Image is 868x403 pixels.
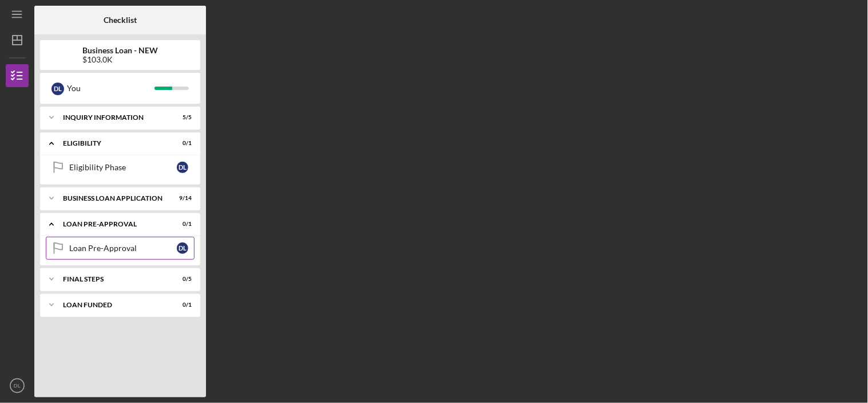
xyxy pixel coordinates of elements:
[67,79,154,98] div: You
[69,244,177,253] div: Loan Pre-Approval
[51,83,64,95] div: D L
[171,276,192,283] div: 0 / 5
[63,140,163,147] div: ELIGIBILITY
[82,46,158,55] b: Business Loan - NEW
[82,55,158,64] div: $103.0K
[14,383,21,389] text: DL
[177,242,188,254] div: D L
[171,302,192,308] div: 0 / 1
[171,140,192,147] div: 0 / 1
[171,114,192,121] div: 5 / 5
[63,221,163,228] div: LOAN PRE-APPROVAL
[171,195,192,202] div: 9 / 14
[46,237,195,260] a: Loan Pre-ApprovalDL
[177,162,188,173] div: D L
[63,276,163,283] div: FINAL STEPS
[63,195,163,202] div: BUSINESS LOAN APPLICATION
[63,302,163,308] div: LOAN FUNDED
[63,114,163,121] div: INQUIRY INFORMATION
[171,221,192,228] div: 0 / 1
[104,15,137,25] b: Checklist
[6,374,29,397] button: DL
[69,163,177,172] div: Eligibility Phase
[46,156,195,179] a: Eligibility PhaseDL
